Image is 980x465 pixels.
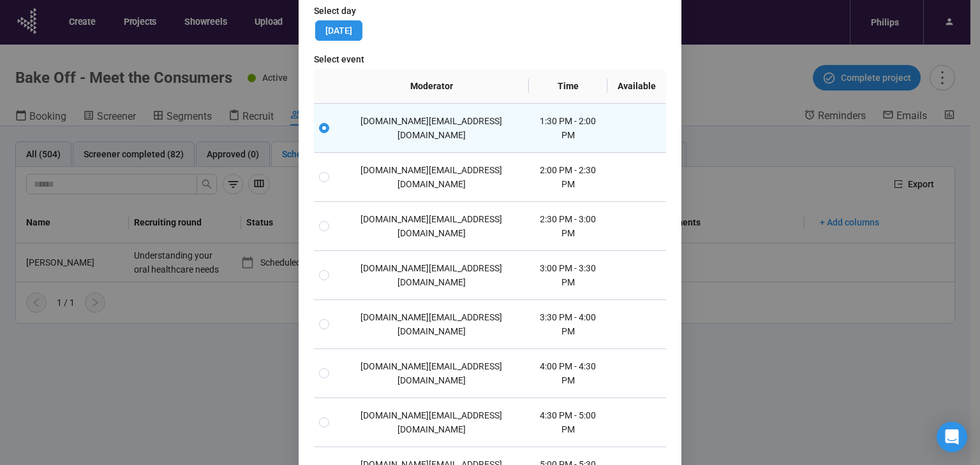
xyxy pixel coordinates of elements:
th: Time [529,69,607,104]
p: Select day [314,4,666,18]
span: [DATE] [325,25,352,36]
th: Moderator [334,69,529,104]
td: 4:00 PM - 4:30 PM [529,349,607,398]
td: 3:30 PM - 4:00 PM [529,300,607,349]
td: [DOMAIN_NAME][EMAIL_ADDRESS][DOMAIN_NAME] [334,349,529,398]
th: Available [607,69,666,104]
td: [DOMAIN_NAME][EMAIL_ADDRESS][DOMAIN_NAME] [334,251,529,300]
div: Open Intercom Messenger [937,422,967,452]
td: 2:00 PM - 2:30 PM [529,153,607,202]
td: 1:30 PM - 2:00 PM [529,104,607,153]
td: [DOMAIN_NAME][EMAIL_ADDRESS][DOMAIN_NAME] [334,153,529,202]
td: [DOMAIN_NAME][EMAIL_ADDRESS][DOMAIN_NAME] [334,104,529,153]
td: 4:30 PM - 5:00 PM [529,398,607,447]
td: 3:00 PM - 3:30 PM [529,251,607,300]
td: [DOMAIN_NAME][EMAIL_ADDRESS][DOMAIN_NAME] [334,300,529,349]
td: [DOMAIN_NAME][EMAIL_ADDRESS][DOMAIN_NAME] [334,398,529,447]
td: [DOMAIN_NAME][EMAIL_ADDRESS][DOMAIN_NAME] [334,202,529,251]
p: Select event [314,52,666,66]
td: 2:30 PM - 3:00 PM [529,202,607,251]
